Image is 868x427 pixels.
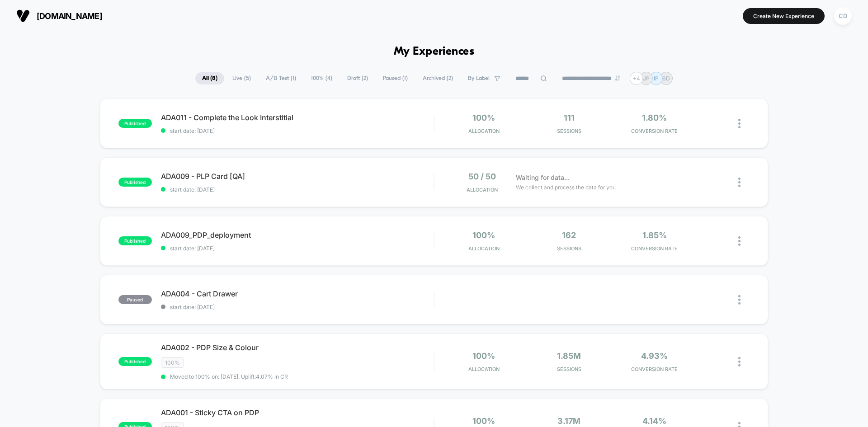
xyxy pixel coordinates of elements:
[564,113,575,122] span: 111
[738,357,741,366] img: close
[738,236,741,246] img: close
[161,172,434,181] span: ADA009 - PLP Card [QA]
[118,236,152,245] span: published
[161,113,434,122] span: ADA011 - Complete the Look Interstitial
[161,408,434,417] span: ADA001 - Sticky CTA on PDP
[195,72,224,84] span: All ( 8 )
[516,183,616,192] span: We collect and process the data for you
[467,187,498,193] span: Allocation
[472,351,495,361] span: 100%
[615,75,620,81] img: end
[529,245,610,252] span: Sessions
[738,119,741,128] img: close
[416,72,460,84] span: Archived ( 2 )
[468,128,500,134] span: Allocation
[641,351,668,361] span: 4.93%
[738,178,741,187] img: close
[472,416,495,426] span: 100%
[161,289,434,298] span: ADA004 - Cart Drawer
[340,72,375,84] span: Draft ( 2 )
[394,45,475,58] h1: My Experiences
[738,295,741,305] img: close
[161,304,434,310] span: start date: [DATE]
[557,351,581,361] span: 1.85M
[118,295,152,304] span: paused
[468,172,496,181] span: 50 / 50
[468,75,490,82] span: By Label
[614,128,695,134] span: CONVERSION RATE
[743,8,825,24] button: Create New Experience
[529,128,610,134] span: Sessions
[468,366,500,372] span: Allocation
[834,7,852,25] div: CD
[118,119,152,128] span: published
[468,245,500,252] span: Allocation
[304,72,339,84] span: 100% ( 4 )
[614,245,695,252] span: CONVERSION RATE
[118,178,152,187] span: published
[376,72,415,84] span: Paused ( 1 )
[630,72,643,85] div: + 4
[161,127,434,134] span: start date: [DATE]
[118,357,152,366] span: published
[529,366,610,372] span: Sessions
[161,186,434,193] span: start date: [DATE]
[662,75,670,82] p: SD
[654,75,659,82] p: IP
[562,230,576,240] span: 162
[557,416,580,426] span: 3.17M
[161,245,434,252] span: start date: [DATE]
[642,113,667,122] span: 1.80%
[614,366,695,372] span: CONVERSION RATE
[642,416,666,426] span: 4.14%
[831,7,854,25] button: CD
[37,11,102,21] span: [DOMAIN_NAME]
[16,9,30,23] img: Visually logo
[259,72,303,84] span: A/B Test ( 1 )
[14,9,105,23] button: [DOMAIN_NAME]
[472,230,495,240] span: 100%
[642,230,667,240] span: 1.85%
[472,113,495,122] span: 100%
[161,343,434,352] span: ADA002 - PDP Size & Colour
[161,230,434,239] span: ADA009_PDP_deployment
[161,357,184,368] span: 100%
[226,72,258,84] span: Live ( 5 )
[516,173,570,183] span: Waiting for data...
[643,75,650,82] p: JP
[170,373,288,380] span: Moved to 100% on: [DATE] . Uplift: 4.07% in CR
